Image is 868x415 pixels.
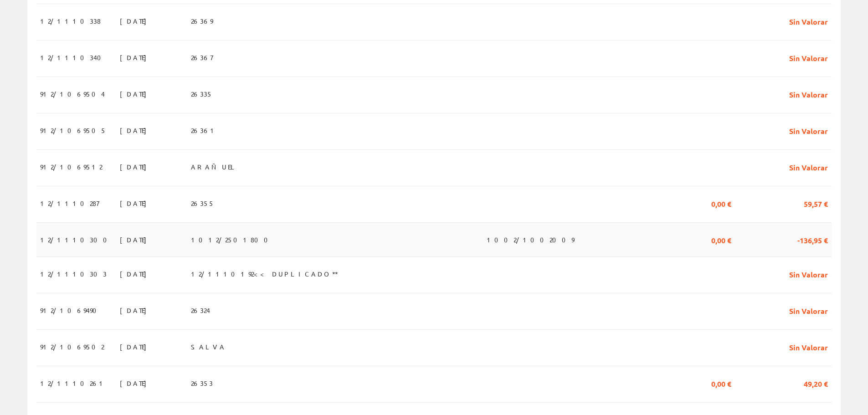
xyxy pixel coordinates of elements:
span: -136,95 € [797,232,828,247]
span: [DATE] [120,302,151,318]
span: [DATE] [120,232,151,247]
span: 0,00 € [711,375,731,391]
span: [DATE] [120,195,151,211]
span: [DATE] [120,339,151,354]
span: Sin Valorar [789,86,828,102]
span: [DATE] [120,123,151,138]
span: 912/1069512 [40,159,102,174]
span: 26355 [191,195,215,211]
span: [DATE] [120,13,151,29]
span: [DATE] [120,159,151,174]
span: 12/1110338 [40,13,101,29]
span: 1012/2501800 [191,232,273,247]
span: 26353 [191,375,213,391]
span: 912/1069490 [40,302,102,318]
span: 12/1110261 [40,375,107,391]
span: 59,57 € [804,195,828,211]
span: 26324 [191,302,210,318]
span: 912/1069505 [40,123,107,138]
span: 49,20 € [804,375,828,391]
span: [DATE] [120,266,151,282]
span: 912/1069504 [40,86,105,102]
span: 12/1110340 [40,50,107,65]
span: 12/1110300 [40,232,113,247]
span: 26367 [191,50,213,65]
span: 1002/1002009 [487,232,574,247]
span: 12/1110192<< DUPLICADO** [191,266,338,282]
span: SALVA [191,339,226,354]
span: 26361 [191,123,218,138]
span: 0,00 € [711,232,731,247]
span: 12/1110287 [40,195,99,211]
span: 26335 [191,86,213,102]
span: Sin Valorar [789,266,828,282]
span: Sin Valorar [789,159,828,174]
span: 0,00 € [711,195,731,211]
span: Sin Valorar [789,13,828,29]
span: [DATE] [120,375,151,391]
span: Sin Valorar [789,302,828,318]
span: [DATE] [120,86,151,102]
span: ARAÑUEL [191,159,238,174]
span: [DATE] [120,50,151,65]
span: 912/1069502 [40,339,104,354]
span: Sin Valorar [789,123,828,138]
span: Sin Valorar [789,339,828,354]
span: Sin Valorar [789,50,828,65]
span: 12/1110303 [40,266,107,282]
span: 26369 [191,13,213,29]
